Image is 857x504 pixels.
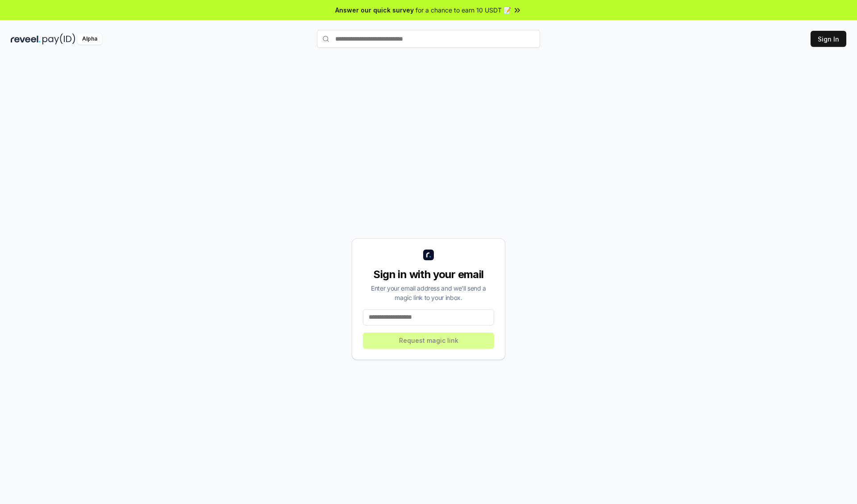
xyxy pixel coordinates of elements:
button: Sign In [811,31,846,47]
span: Answer our quick survey [335,5,414,15]
span: for a chance to earn 10 USDT 📝 [416,5,511,15]
div: Enter your email address and we’ll send a magic link to your inbox. [363,283,494,302]
img: pay_id [42,33,75,45]
div: Sign in with your email [363,267,494,282]
div: Alpha [77,33,102,45]
img: logo_small [423,250,434,260]
img: reveel_dark [11,33,41,45]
